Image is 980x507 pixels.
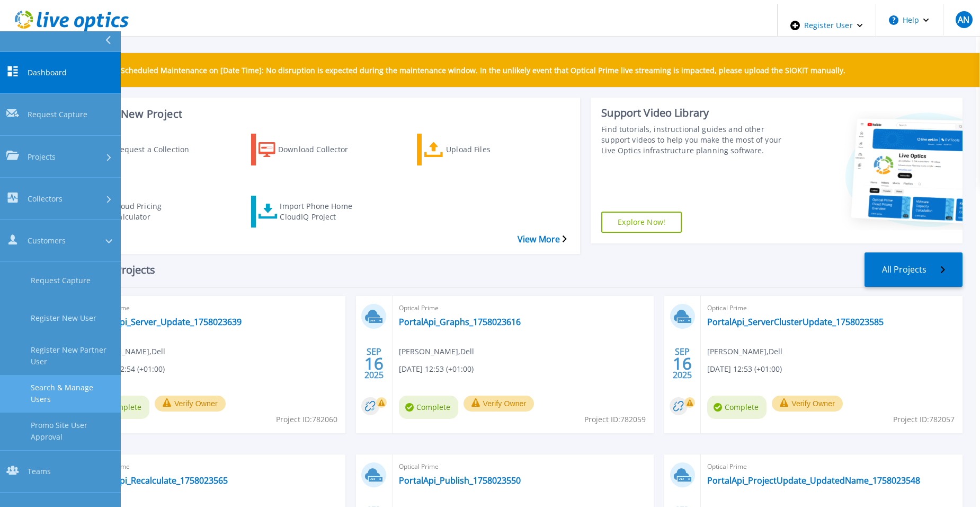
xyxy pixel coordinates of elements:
span: Projects [28,151,56,162]
span: [PERSON_NAME] , Dell [707,346,782,357]
div: Cloud Pricing Calculator [113,198,198,225]
a: Request a Collection [85,134,213,165]
span: [DATE] 12:54 (+01:00) [90,363,165,375]
span: Project ID: 782059 [584,414,646,425]
span: Optical Prime [90,302,339,314]
span: AN [958,15,969,24]
a: Upload Files [417,134,545,165]
span: Optical Prime [399,302,648,314]
span: 16 [364,359,384,368]
div: Register User [778,4,876,47]
div: Request a Collection [115,136,200,163]
span: Project ID: 782060 [276,414,337,425]
span: Customers [28,235,66,246]
a: Explore Now! [601,212,682,233]
a: PortalApi_Graphs_1758023616 [399,317,521,327]
button: Verify Owner [464,396,534,412]
span: 16 [673,359,692,368]
span: Request Capture [28,109,87,120]
div: Find tutorials, instructional guides and other support videos to help you make the most of your L... [601,124,790,156]
span: Complete [399,396,458,419]
span: Complete [707,396,767,419]
div: SEP 2025 [364,344,384,383]
p: UAT TEST: Scheduled Maintenance on [Date Time]: No disruption is expected during the maintenance ... [83,65,845,75]
a: PortalApi_Publish_1758023550 [399,475,521,486]
span: Dashboard [28,67,67,78]
a: View More [518,234,567,244]
a: PortalApi_Recalculate_1758023565 [90,475,228,486]
span: Optical Prime [399,461,648,473]
span: Teams [28,466,51,477]
span: Collectors [28,193,63,204]
h3: Start a New Project [85,108,566,120]
span: [PERSON_NAME] , Dell [399,346,474,357]
span: Project ID: 782057 [893,414,955,425]
div: Support Video Library [601,106,790,120]
div: Upload Files [446,136,531,163]
span: [DATE] 12:53 (+01:00) [399,363,474,375]
button: Verify Owner [772,396,843,412]
span: Optical Prime [707,461,956,473]
a: PortalApi_ServerClusterUpdate_1758023585 [707,317,884,327]
div: SEP 2025 [672,344,692,383]
a: Cloud Pricing Calculator [85,196,213,228]
span: [PERSON_NAME] , Dell [90,346,165,357]
span: Optical Prime [707,302,956,314]
div: Import Phone Home CloudIQ Project [280,198,364,225]
a: PortalApi_ProjectUpdate_UpdatedName_1758023548 [707,475,920,486]
span: [DATE] 12:53 (+01:00) [707,363,782,375]
a: All Projects [865,252,963,287]
button: Verify Owner [155,396,226,412]
a: Download Collector [251,134,379,165]
a: PortalApi_Server_Update_1758023639 [90,317,242,327]
span: Optical Prime [90,461,339,473]
div: Download Collector [278,136,363,163]
button: Help [876,4,942,36]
